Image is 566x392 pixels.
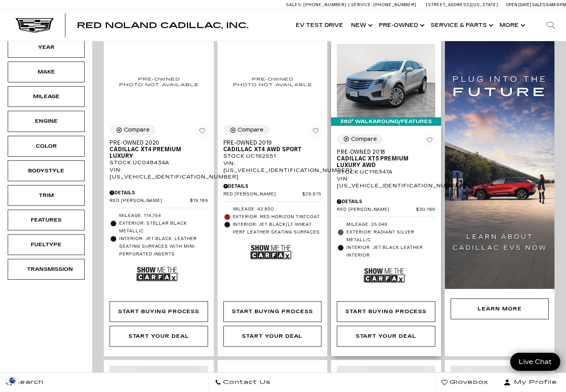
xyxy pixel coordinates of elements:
div: VIN: [US_VEHICLE_IDENTIFICATION_NUMBER] [223,160,322,174]
span: Cadillac XT4 AWD Sport [223,146,316,153]
li: Mileage: 42,850 [223,205,322,213]
img: Show Me the CARFAX Badge [250,238,293,266]
span: Exterior: Red Horizon Tintcoat [233,213,322,221]
div: Start Your Deal [128,332,189,340]
span: [PHONE_NUMBER] [303,2,346,7]
div: Compare [238,127,263,133]
span: Red Noland Cadillac, Inc. [77,21,248,30]
div: Fueltype [27,240,65,249]
img: 2018 Cadillac XT5 Premium Luxury AWD [337,44,435,118]
div: Stock : UC192551 [223,153,322,160]
div: Start Buying Process [110,301,208,322]
div: Bodystyle [27,167,65,175]
button: More [496,10,528,41]
a: Red [PERSON_NAME] $29,975 [223,192,322,197]
div: Engine [27,117,65,125]
div: Learn More [451,299,549,319]
a: Glovebox [435,373,494,392]
a: New [347,10,375,41]
div: Stock : UC048434A [110,159,208,166]
span: $29,975 [302,192,321,197]
span: Search [12,377,44,388]
span: Interior: Jet Black, Leather seating surfaces with mini-perforated inserts [119,235,208,258]
img: 2019 Cadillac XT4 AWD Sport [223,44,322,120]
div: VIN: [US_VEHICLE_IDENTIFICATION_NUMBER] [110,167,208,180]
div: 360° WalkAround/Features [331,117,441,126]
div: Compare [124,127,150,133]
div: EngineEngine [8,111,85,132]
button: Compare Vehicle [223,125,270,135]
div: ColorColor [8,136,85,157]
section: Click to Open Cookie Consent Modal [4,376,22,384]
span: Red [PERSON_NAME] [223,192,303,197]
span: $30,189 [416,207,435,213]
div: Start Buying Process [337,301,435,322]
span: $19,189 [190,198,208,204]
span: Exterior: Stellar Black Metallic [119,220,208,235]
div: Start Buying Process [345,307,426,316]
div: Pricing Details - Pre-Owned 2020 Cadillac XT4 Premium Luxury [110,189,208,196]
span: Glovebox [448,377,488,388]
div: Learn More [478,305,522,313]
button: Save Vehicle [196,125,208,140]
img: Show Me the CARFAX Badge [364,261,406,289]
a: Pre-Owned 2018Cadillac XT5 Premium Luxury AWD [337,149,435,168]
div: TrimTrim [8,185,85,206]
img: Show Me the CARFAX Badge [137,260,179,288]
img: Opt-Out Icon [4,376,22,384]
div: Pricing Details - Pre-Owned 2018 Cadillac XT5 Premium Luxury AWD [337,198,435,205]
span: Pre-Owned 2020 [110,140,202,146]
div: Year [27,43,65,52]
a: Red Noland Cadillac, Inc. [77,22,248,29]
span: Cadillac XT4 Premium Luxury [110,146,202,159]
span: Contact Us [221,377,271,388]
span: Cadillac XT5 Premium Luxury AWD [337,155,429,168]
span: Service: [351,2,372,7]
span: Pre-Owned 2018 [337,149,429,155]
div: VIN: [US_VEHICLE_IDENTIFICATION_NUMBER] [337,175,435,189]
div: Trim [27,191,65,200]
a: Cadillac Dark Logo with Cadillac White Text [15,18,54,33]
a: Pre-Owned 2020Cadillac XT4 Premium Luxury [110,140,208,159]
a: Service: [PHONE_NUMBER] [348,3,418,7]
span: [PHONE_NUMBER] [373,2,416,7]
div: Start Your Deal [337,326,435,347]
div: Search [535,10,566,41]
span: Interior: Jet Black Leather Interior [346,244,435,259]
span: Exterior: Radiant Silver Metallic [346,229,435,244]
a: EV Test Drive [292,10,347,41]
div: Start Your Deal [242,332,303,340]
div: YearYear [8,37,85,58]
span: Interior: Jet Black/Lt Wheat Perf Leather Seating Surfaces [233,221,322,236]
div: Transmission [27,265,65,274]
div: FueltypeFueltype [8,234,85,255]
div: Mileage [27,92,65,101]
div: MileageMileage [8,86,85,107]
div: Make [27,68,65,76]
span: Sales: [286,2,302,7]
div: MakeMake [8,62,85,82]
a: Sales: [PHONE_NUMBER] [286,3,348,7]
div: TransmissionTransmission [8,259,85,280]
span: Open [DATE] [506,2,531,7]
button: Compare Vehicle [110,125,156,135]
div: Start Your Deal [356,332,416,340]
span: Live Chat [515,357,556,366]
div: Start Buying Process [232,307,313,316]
div: Pricing Details - Pre-Owned 2019 Cadillac XT4 AWD Sport [223,183,322,190]
span: Red [PERSON_NAME] [110,198,190,204]
button: Compare Vehicle [337,134,383,144]
a: Pre-Owned 2019Cadillac XT4 AWD Sport [223,140,322,153]
div: BodystyleBodystyle [8,160,85,181]
span: Pre-Owned 2019 [223,140,316,146]
button: Save Vehicle [310,125,321,140]
div: Compare [351,136,377,143]
div: Start Buying Process [223,301,322,322]
div: FeaturesFeatures [8,210,85,230]
div: Start Buying Process [118,307,199,316]
span: Sales: [532,2,546,7]
a: Red [PERSON_NAME] $19,189 [110,198,208,204]
li: Mileage: 25,046 [337,221,435,229]
li: Mileage: 114,754 [110,212,208,220]
a: Pre-Owned [375,10,427,41]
